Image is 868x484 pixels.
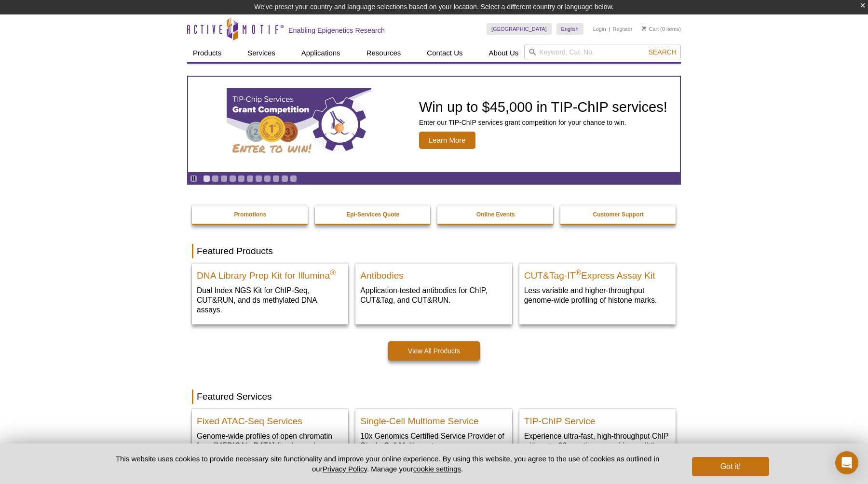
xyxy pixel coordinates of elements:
[560,205,677,224] a: Customer Support
[646,48,679,56] button: Search
[612,26,632,32] a: Register
[203,175,210,182] a: Go to slide 1
[421,44,468,62] a: Contact Us
[192,390,676,404] h2: Featured Services
[360,431,507,460] p: 10x Genomics Certified Service Provider of Single-Cell Multiome to measure genome-wide gene expre...
[437,205,554,224] a: Online Events
[575,269,581,277] sup: ®
[220,175,228,182] a: Go to slide 3
[296,44,346,62] a: Applications
[524,412,671,426] h2: TIP-ChIP Service
[388,341,480,361] a: View All Products
[835,451,858,474] div: Open Intercom Messenger
[264,175,271,182] a: Go to slide 8
[692,457,769,476] button: Got it!
[288,26,385,35] h2: Enabling Epigenetics Research
[246,175,254,182] a: Go to slide 6
[361,44,407,62] a: Resources
[192,205,309,224] a: Promotions
[346,211,399,218] strong: Epi-Services Quote
[197,266,343,281] h2: DNA Library Prep Kit for Illumina
[330,269,336,277] sup: ®
[642,26,659,32] a: Cart
[476,211,515,218] strong: Online Events
[238,175,245,182] a: Go to slide 5
[524,431,671,460] p: Experience ultra-fast, high-throughput ChIP with up to 96 reactions, requiring as little as 300K-...
[524,44,681,60] input: Keyword, Cat. No.
[419,118,667,127] p: Enter our TIP-ChIP services grant competition for your chance to win.
[419,132,475,149] span: Learn More
[323,465,367,473] a: Privacy Policy
[593,26,606,32] a: Login
[229,175,236,182] a: Go to slide 4
[519,263,676,315] a: CUT&Tag-IT® Express Assay Kit CUT&Tag-IT®Express Assay Kit Less variable and higher-throughput ge...
[556,23,583,35] a: English
[272,175,280,182] a: Go to slide 9
[524,266,671,281] h2: CUT&Tag-IT Express Assay Kit
[197,431,343,451] p: Genome-wide profiles of open chromatin from [MEDICAL_DATA]-fixed samples.
[99,454,676,474] p: This website uses cookies to provide necessary site functionality and improve your online experie...
[197,285,343,315] p: Dual Index NGS Kit for ChIP-Seq, CUT&RUN, and ds methylated DNA assays.
[360,412,507,426] h2: Single-Cell Multiome Service
[519,409,676,470] a: TIP-ChIP Service TIP-ChIP Service Experience ultra-fast, high-throughput ChIP with up to 96 react...
[419,100,667,114] h2: Win up to $45,000 in TIP-ChIP services!
[355,263,512,315] a: All Antibodies Antibodies Application-tested antibodies for ChIP, CUT&Tag, and CUT&RUN.
[649,48,677,56] span: Search
[242,44,281,62] a: Services
[593,211,644,218] strong: Customer Support
[524,285,671,305] p: Less variable and higher-throughput genome-wide profiling of histone marks​.
[192,244,676,258] h2: Featured Products
[360,266,507,281] h2: Antibodies
[413,465,461,473] button: cookie settings
[227,88,371,161] img: TIP-ChIP Services Grant Competition
[192,409,348,460] a: Fixed ATAC-Seq Services Fixed ATAC-Seq Services Genome-wide profiles of open chromatin from [MEDI...
[281,175,288,182] a: Go to slide 10
[355,409,512,470] a: Single-Cell Multiome Servicee Single-Cell Multiome Service 10x Genomics Certified Service Provide...
[212,175,219,182] a: Go to slide 2
[188,77,680,172] a: TIP-ChIP Services Grant Competition Win up to $45,000 in TIP-ChIP services! Enter our TIP-ChIP se...
[487,23,552,35] a: [GEOGRAPHIC_DATA]
[315,205,432,224] a: Epi-Services Quote
[187,44,227,62] a: Products
[190,175,197,182] a: Toggle autoplay
[255,175,262,182] a: Go to slide 7
[483,44,525,62] a: About Us
[642,26,646,31] img: Your Cart
[188,77,680,172] article: TIP-ChIP Services Grant Competition
[642,23,681,35] li: (0 items)
[234,211,266,218] strong: Promotions
[290,175,297,182] a: Go to slide 11
[197,412,343,426] h2: Fixed ATAC-Seq Services
[360,285,507,305] p: Application-tested antibodies for ChIP, CUT&Tag, and CUT&RUN.
[192,263,348,324] a: DNA Library Prep Kit for Illumina DNA Library Prep Kit for Illumina® Dual Index NGS Kit for ChIP-...
[609,23,610,35] li: |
